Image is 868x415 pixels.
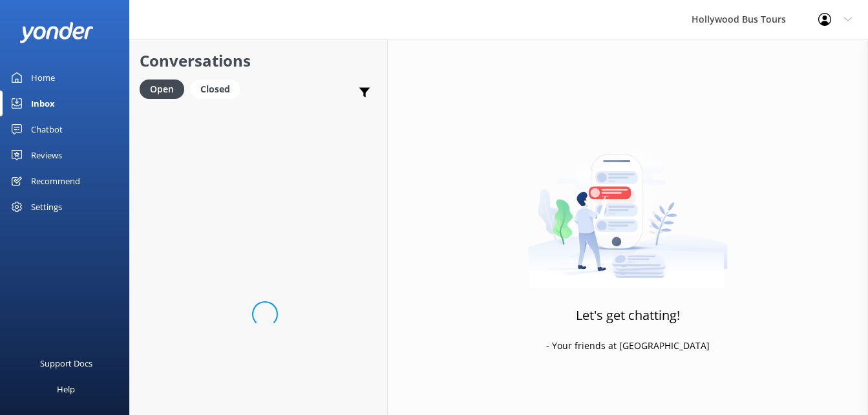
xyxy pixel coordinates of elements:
[140,48,377,73] h2: Conversations
[576,305,680,326] h3: Let's get chatting!
[40,350,92,376] div: Support Docs
[31,90,55,116] div: Inbox
[31,168,80,194] div: Recommend
[191,81,246,96] a: Closed
[31,65,55,90] div: Home
[31,142,62,168] div: Reviews
[140,81,191,96] a: Open
[528,127,728,288] img: artwork of a man stealing a conversation from at giant smartphone
[31,116,63,142] div: Chatbot
[19,22,94,43] img: yonder-white-logo.png
[57,376,75,402] div: Help
[546,339,710,353] p: - Your friends at [GEOGRAPHIC_DATA]
[191,80,240,99] div: Closed
[140,80,184,99] div: Open
[31,194,62,220] div: Settings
